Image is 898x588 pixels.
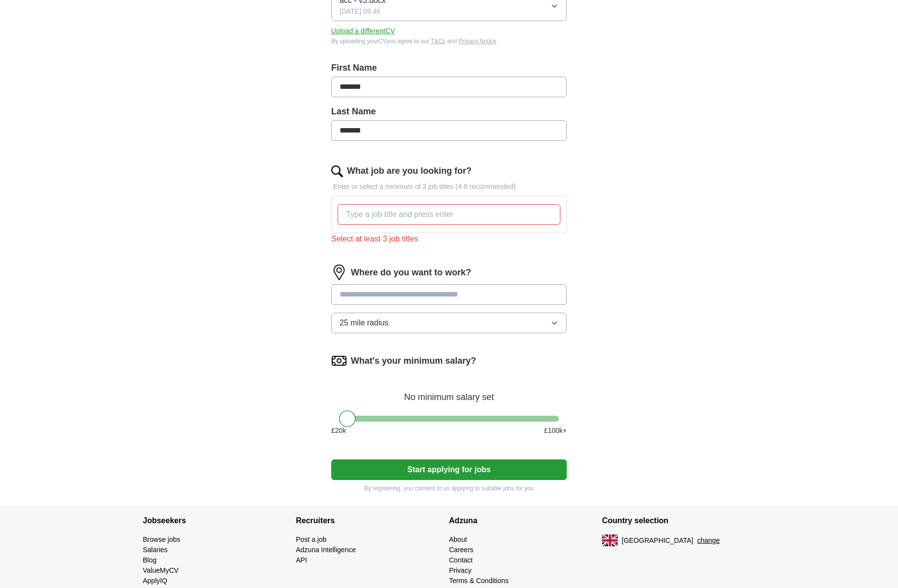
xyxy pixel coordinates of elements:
[602,507,755,535] h4: Country selection
[449,535,467,543] a: About
[331,265,347,280] img: location.png
[296,546,356,554] a: Adzuna Intelligence
[143,535,180,543] a: Browse jobs
[340,317,389,329] span: 25 mile radius
[449,546,474,554] a: Careers
[351,354,476,368] label: What's your minimum salary?
[622,535,693,546] span: [GEOGRAPHIC_DATA]
[296,556,307,564] a: API
[602,535,618,546] img: UK flag
[449,556,473,564] a: Contact
[143,577,167,585] a: ApplyIQ
[331,182,567,192] p: Enter or select a minimum of 3 job titles (4-8 recommended)
[143,556,157,564] a: Blog
[331,313,567,333] button: 25 mile radius
[296,535,326,543] a: Post a job
[331,353,347,369] img: salary.png
[544,426,567,436] span: £ 100 k+
[347,164,472,178] label: What job are you looking for?
[431,38,446,45] a: T&Cs
[331,233,567,245] div: Select at least 3 job titles
[331,105,567,118] label: Last Name
[331,459,567,480] button: Start applying for jobs
[143,566,179,574] a: ValueMyCV
[331,426,346,436] span: £ 20 k
[331,61,567,75] label: First Name
[449,577,508,585] a: Terms & Conditions
[331,484,567,493] p: By registering, you consent to us applying to suitable jobs for you
[697,535,720,546] button: change
[331,380,567,404] div: No minimum salary set
[449,566,472,574] a: Privacy
[331,26,395,36] button: Upload a differentCV
[143,546,168,554] a: Salaries
[338,204,560,225] input: Type a job title and press enter
[340,6,380,17] span: [DATE] 09:46
[331,165,343,177] img: search.png
[331,37,567,46] div: By uploading your CV you agree to our and .
[351,266,471,279] label: Where do you want to work?
[459,38,497,45] a: Privacy Notice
